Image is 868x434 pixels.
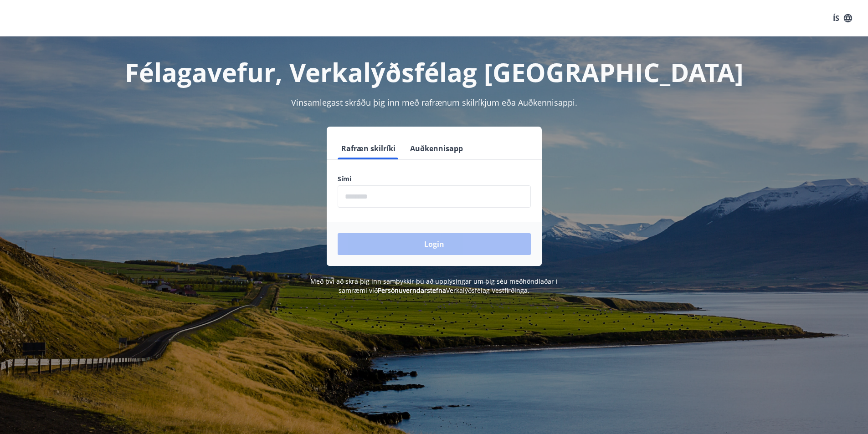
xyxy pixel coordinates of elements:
button: Auðkennisapp [406,138,467,159]
span: Með því að skrá þig inn samþykkir þú að upplýsingar um þig séu meðhöndlaðar í samræmi við Verkalý... [310,277,558,295]
label: Sími [338,174,531,184]
h1: Félagavefur, Verkalýðsfélag [GEOGRAPHIC_DATA] [117,55,751,89]
button: Rafræn skilríki [338,138,399,159]
a: Persónuverndarstefna [378,286,446,295]
button: ÍS [828,10,857,26]
span: Vinsamlegast skráðu þig inn með rafrænum skilríkjum eða Auðkennisappi. [291,97,577,108]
